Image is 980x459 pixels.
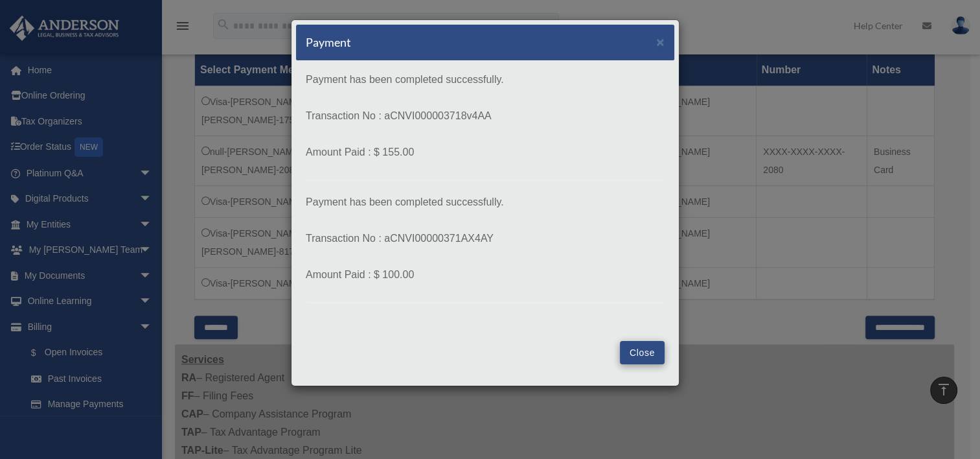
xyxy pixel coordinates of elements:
[656,34,665,49] span: ×
[306,107,665,125] p: Transaction No : aCNVI000003718v4AA
[656,35,665,49] button: Close
[306,71,665,89] p: Payment has been completed successfully.
[306,230,665,248] p: Transaction No : aCNVI00000371AX4AY
[306,143,665,161] p: Amount Paid : $ 155.00
[306,193,665,211] p: Payment has been completed successfully.
[306,266,665,284] p: Amount Paid : $ 100.00
[306,34,351,51] h5: Payment
[620,341,665,364] button: Close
